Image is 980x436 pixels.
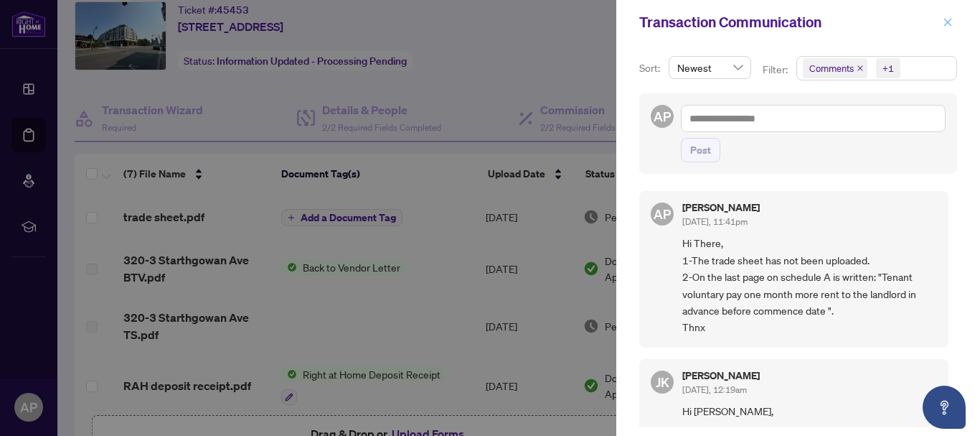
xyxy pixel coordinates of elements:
[656,372,669,392] span: JK
[677,57,743,78] span: Newest
[923,386,966,429] button: Open asap
[763,62,790,78] p: Filter:
[639,60,663,76] p: Sort:
[654,204,671,224] span: AP
[943,17,953,27] span: close
[803,58,867,78] span: Comments
[682,371,760,381] h5: [PERSON_NAME]
[857,65,864,72] span: close
[682,216,748,227] span: [DATE], 11:41pm
[681,138,720,162] button: Post
[639,11,938,33] div: Transaction Communication
[882,61,894,75] div: +1
[682,384,747,395] span: [DATE], 12:19am
[682,203,760,213] h5: [PERSON_NAME]
[654,106,671,126] span: AP
[809,61,854,75] span: Comments
[682,235,937,335] span: Hi There, 1-The trade sheet has not been uploaded. 2-On the last page on schedule A is written: "...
